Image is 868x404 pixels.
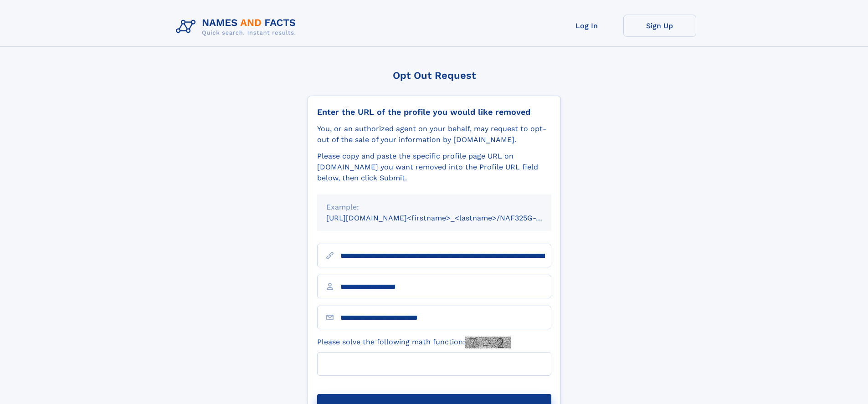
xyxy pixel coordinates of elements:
small: [URL][DOMAIN_NAME]<firstname>_<lastname>/NAF325G-xxxxxxxx [326,214,569,222]
a: Sign Up [623,15,696,37]
div: Enter the URL of the profile you would like removed [317,107,551,117]
label: Please solve the following math function: [317,337,511,348]
div: You, or an authorized agent on your behalf, may request to opt-out of the sale of your informatio... [317,123,551,145]
a: Log In [550,15,623,37]
div: Please copy and paste the specific profile page URL on [DOMAIN_NAME] you want removed into the Pr... [317,151,551,184]
div: Opt Out Request [308,70,561,81]
div: Example: [326,202,542,213]
img: Logo Names and Facts [172,15,303,39]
